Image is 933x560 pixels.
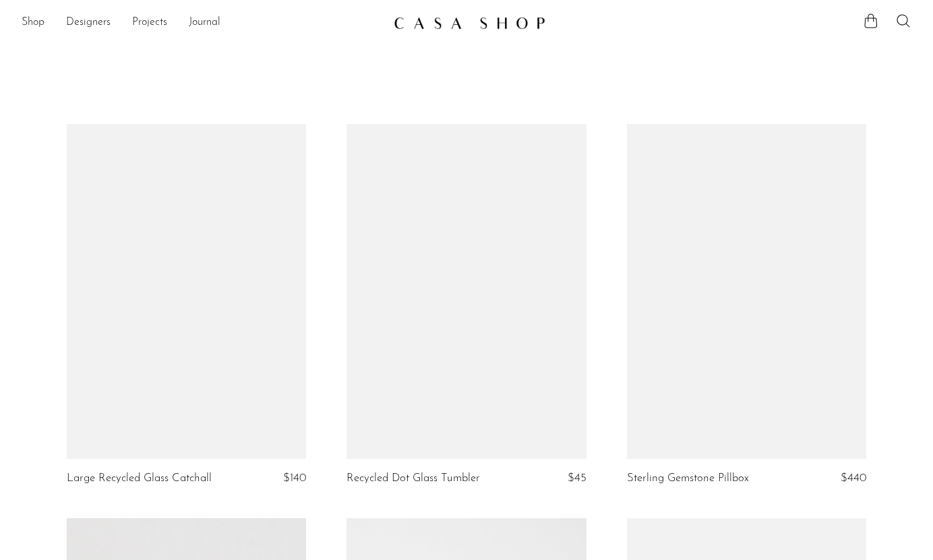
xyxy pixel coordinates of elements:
[568,472,586,484] span: $45
[66,14,111,32] a: Designers
[283,472,306,484] span: $140
[841,472,866,484] span: $440
[22,11,383,34] ul: NEW HEADER MENU
[627,472,749,485] a: Sterling Gemstone Pillbox
[132,14,167,32] a: Projects
[67,472,212,485] a: Large Recycled Glass Catchall
[22,14,44,32] a: Shop
[189,14,220,32] a: Journal
[347,472,480,485] a: Recycled Dot Glass Tumbler
[22,11,383,34] nav: Desktop navigation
